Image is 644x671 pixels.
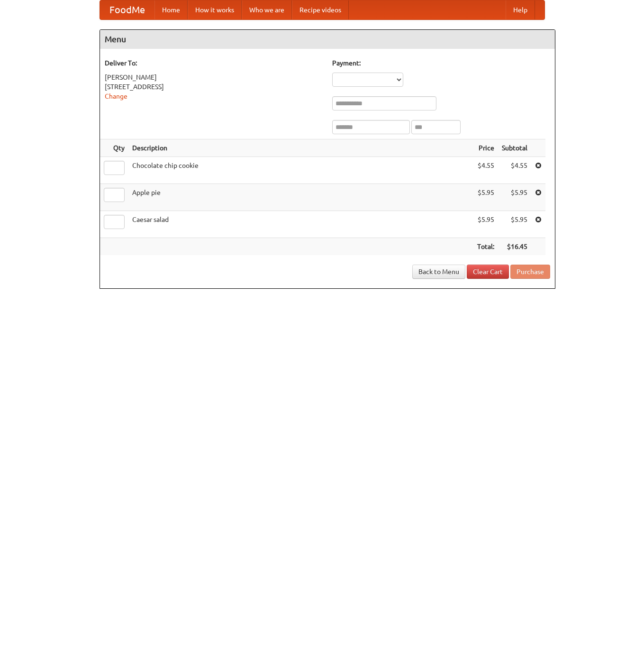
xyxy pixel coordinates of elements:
[498,157,531,184] td: $4.55
[467,265,509,279] a: Clear Cart
[128,211,473,238] td: Caesar salad
[100,139,128,157] th: Qty
[412,265,465,279] a: Back to Menu
[128,139,473,157] th: Description
[242,0,292,19] a: Who we are
[128,157,473,184] td: Chocolate chip cookie
[506,0,535,19] a: Help
[105,73,323,82] div: [PERSON_NAME]
[128,184,473,211] td: Apple pie
[292,0,349,19] a: Recipe videos
[510,265,550,279] button: Purchase
[100,0,154,19] a: FoodMe
[498,238,531,256] th: $16.45
[105,92,127,100] a: Change
[473,238,498,256] th: Total:
[100,30,555,49] h4: Menu
[473,184,498,211] td: $5.95
[498,211,531,238] td: $5.95
[473,211,498,238] td: $5.95
[473,139,498,157] th: Price
[154,0,188,19] a: Home
[105,82,323,92] div: [STREET_ADDRESS]
[498,184,531,211] td: $5.95
[473,157,498,184] td: $4.55
[332,58,550,68] h5: Payment:
[188,0,242,19] a: How it works
[105,58,323,68] h5: Deliver To:
[498,139,531,157] th: Subtotal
